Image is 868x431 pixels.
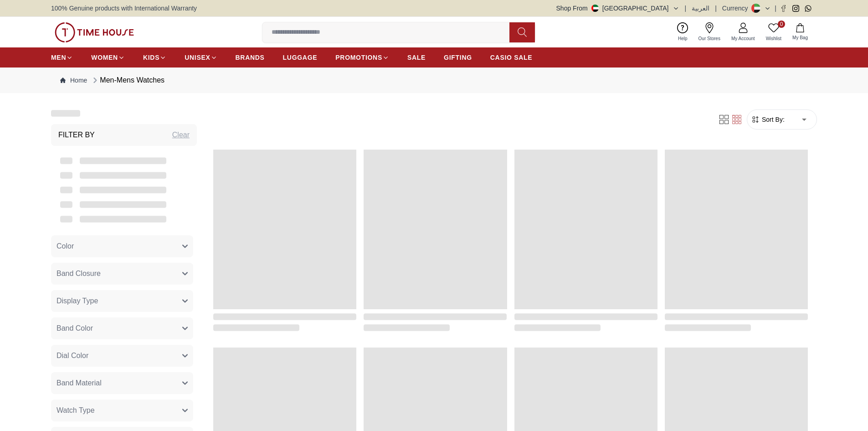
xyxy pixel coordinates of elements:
[172,130,190,140] div: Clear
[685,4,687,13] span: |
[792,5,799,12] a: Instagram
[51,49,73,66] a: MEN
[56,296,98,306] span: Display Type
[51,290,193,312] button: Display Type
[283,53,318,62] span: LUGGAGE
[760,115,785,124] span: Sort By:
[91,53,118,62] span: WOMEN
[692,4,709,13] button: العربية
[283,49,318,66] a: LUGGAGE
[56,323,93,334] span: Band Color
[55,22,134,42] img: ...
[51,345,193,367] button: Dial Color
[56,405,95,416] span: Watch Type
[51,263,193,285] button: Band Closure
[60,76,87,85] a: Home
[591,5,599,12] img: United Arab Emirates
[51,53,66,62] span: MEN
[51,4,197,13] span: 100% Genuine products with International Warranty
[58,130,95,140] h3: Filter By
[51,400,193,421] button: Watch Type
[693,21,726,44] a: Our Stores
[695,35,724,42] span: Our Stores
[490,49,533,66] a: CASIO SALE
[407,53,426,62] span: SALE
[56,378,102,389] span: Band Material
[236,49,265,66] a: BRANDS
[556,4,679,13] button: Shop From[GEOGRAPHIC_DATA]
[780,5,787,12] a: Facebook
[787,21,813,43] button: My Bag
[236,53,265,62] span: BRANDS
[91,75,164,86] div: Men-Mens Watches
[56,241,74,252] span: Color
[778,21,785,28] span: 0
[775,4,776,13] span: |
[143,49,166,66] a: KIDS
[674,35,691,42] span: Help
[185,49,217,66] a: UNISEX
[751,115,785,124] button: Sort By:
[185,53,210,62] span: UNISEX
[728,35,759,42] span: My Account
[335,53,382,62] span: PROMOTIONS
[335,49,389,66] a: PROMOTIONS
[805,5,812,12] a: Whatsapp
[789,34,812,41] span: My Bag
[56,350,88,361] span: Dial Color
[444,53,472,62] span: GIFTING
[444,49,472,66] a: GIFTING
[490,53,533,62] span: CASIO SALE
[715,4,717,13] span: |
[143,53,159,62] span: KIDS
[91,49,125,66] a: WOMEN
[673,21,693,44] a: Help
[407,49,426,66] a: SALE
[51,68,817,93] nav: Breadcrumb
[51,317,193,339] button: Band Color
[51,235,193,257] button: Color
[760,21,787,44] a: 0Wishlist
[51,372,193,394] button: Band Material
[56,268,101,279] span: Band Closure
[722,4,752,13] div: Currency
[762,35,785,42] span: Wishlist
